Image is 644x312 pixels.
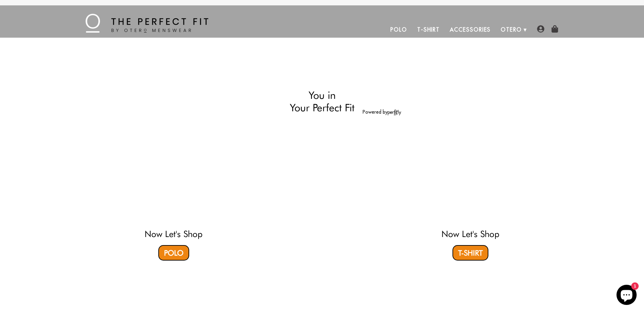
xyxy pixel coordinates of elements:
a: Accessories [445,22,496,38]
img: perfitly-logo_73ae6c82-e2e3-4a36-81b1-9e913f6ac5a1.png [388,110,401,115]
img: The Perfect Fit - by Otero Menswear - Logo [86,14,208,33]
a: T-Shirt [412,22,445,38]
a: Now Let's Shop [441,229,499,239]
a: Otero [496,22,527,38]
a: Powered by [363,109,401,115]
h2: You in Your Perfect Fit [243,89,401,114]
inbox-online-store-chat: Shopify online store chat [614,285,639,307]
img: user-account-icon.png [537,25,544,33]
img: shopping-bag-icon.png [551,25,558,33]
a: Polo [385,22,412,38]
a: Now Let's Shop [145,229,203,239]
a: Polo [158,245,189,261]
a: T-Shirt [452,245,488,261]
